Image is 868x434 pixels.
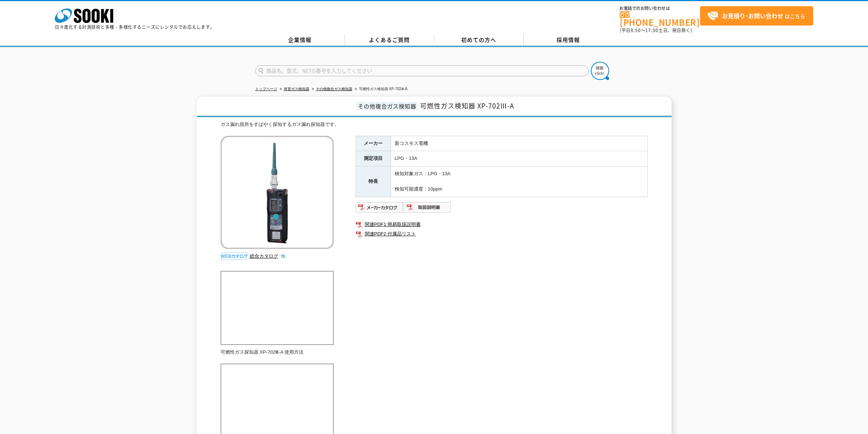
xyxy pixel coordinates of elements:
input: 商品名、型式、NETIS番号を入力してください [255,65,589,76]
span: お電話でのお問い合わせは [620,6,700,11]
span: (平日 ～ 土日、祝日除く) [620,27,692,34]
span: 8:50 [631,27,641,34]
strong: お見積り･お問い合わせ [722,11,783,20]
a: 取扱説明書 [404,206,451,212]
span: はこちら [707,11,805,22]
p: 可燃性ガス探知器 XP-702Ⅲ-A 使用方法 [221,349,334,356]
a: 企業情報 [255,35,345,46]
img: btn_search.png [591,62,609,80]
th: メーカー [356,136,391,151]
img: 可燃性ガス検知器 XP-702Ⅲ-A [221,136,334,249]
img: メーカーカタログ [356,201,404,213]
a: 初めての方へ [434,35,524,46]
span: 17:30 [645,27,658,34]
a: 採用情報 [524,35,613,46]
img: 取扱説明書 [404,201,451,213]
span: 初めての方へ [461,36,496,44]
span: その他複合ガス検知器 [356,102,418,110]
a: トップページ [255,87,277,91]
a: よくあるご質問 [345,35,434,46]
img: webカタログ [221,253,248,260]
a: その他複合ガス検知器 [316,87,352,91]
p: 日々進化する計測技術と多種・多様化するニーズにレンタルでお応えします。 [55,25,215,29]
a: [PHONE_NUMBER] [620,11,700,26]
td: 検知対象ガス：LPG・13A 検知可能濃度：10ppm [391,166,647,197]
td: LPG・13A [391,151,647,166]
a: 総合カタログ [250,253,286,259]
td: 新コスモス電機 [391,136,647,151]
a: 有害ガス検知器 [284,87,309,91]
th: 特長 [356,166,391,197]
th: 測定項目 [356,151,391,166]
a: 関連PDF1 簡易取扱説明書 [356,220,648,229]
span: 可燃性ガス検知器 XP-702Ⅲ-A [420,101,514,111]
li: 可燃性ガス検知器 XP-702Ⅲ-A [353,85,408,93]
a: 関連PDF2 付属品リスト [356,229,648,239]
div: ガス漏れ箇所をすばやく探知するガス漏れ探知器です。 [221,121,648,128]
a: お見積り･お問い合わせはこちら [700,6,813,26]
a: メーカーカタログ [356,206,404,212]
